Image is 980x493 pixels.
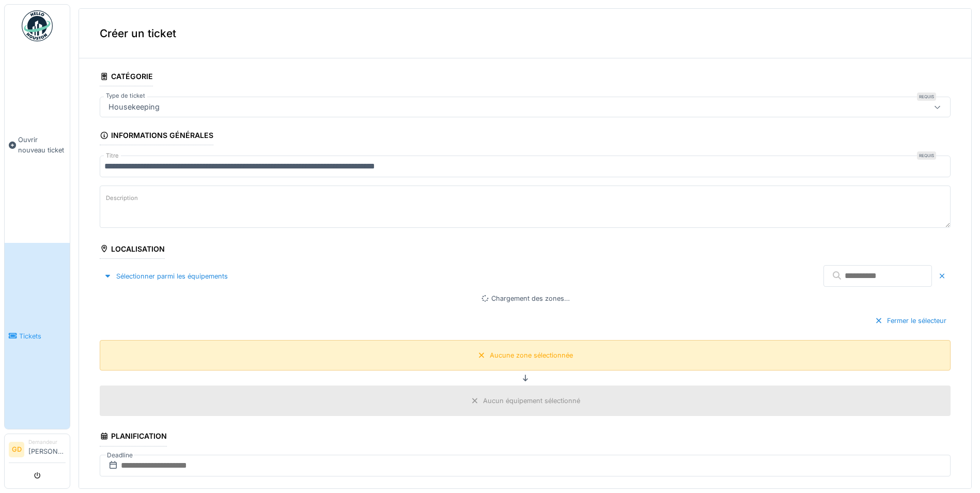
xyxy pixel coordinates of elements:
[917,151,936,160] div: Requis
[483,396,580,406] div: Aucun équipement sélectionné
[22,10,53,41] img: Badge_color-CXgf-gQk.svg
[9,438,66,463] a: GD Demandeur[PERSON_NAME]
[100,69,153,86] div: Catégorie
[104,101,164,113] div: Housekeeping
[106,450,134,461] label: Deadline
[28,438,66,446] div: Demandeur
[5,47,70,243] a: Ouvrir nouveau ticket
[917,93,936,101] div: Requis
[490,350,573,360] div: Aucune zone sélectionnée
[104,192,140,205] label: Description
[870,314,951,328] div: Fermer le sélecteur
[79,9,971,58] div: Créer un ticket
[9,442,24,457] li: GD
[100,128,213,145] div: Informations générales
[5,243,70,429] a: Tickets
[100,294,951,303] div: Chargement des zones…
[19,331,66,341] span: Tickets
[104,91,147,100] label: Type de ticket
[28,438,66,460] li: [PERSON_NAME]
[18,135,66,155] span: Ouvrir nouveau ticket
[100,269,232,283] div: Sélectionner parmi les équipements
[100,241,165,259] div: Localisation
[100,428,167,446] div: Planification
[104,151,121,160] label: Titre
